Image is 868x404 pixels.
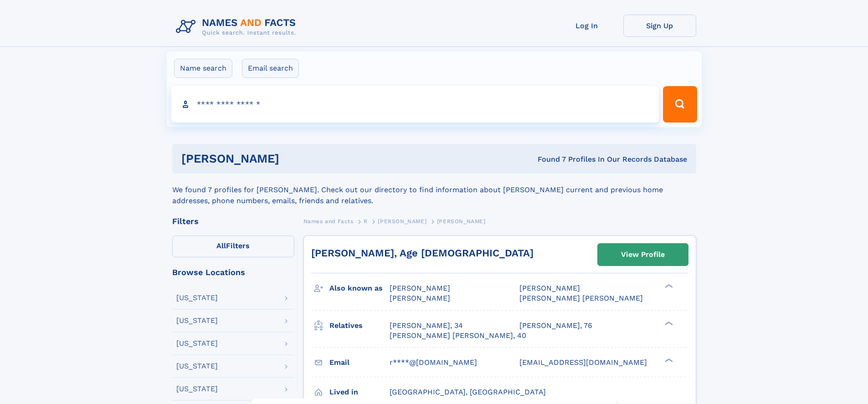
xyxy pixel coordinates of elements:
[303,215,354,227] a: Names and Facts
[174,59,232,78] label: Name search
[329,384,390,400] h3: Lived in
[176,385,218,393] div: [US_STATE]
[311,247,534,259] a: [PERSON_NAME], Age [DEMOGRAPHIC_DATA]
[437,218,486,225] span: [PERSON_NAME]
[364,218,368,225] span: R
[663,320,673,326] div: ❯
[176,363,218,370] div: [US_STATE]
[390,321,463,331] a: [PERSON_NAME], 34
[172,174,696,206] div: We found 7 profiles for [PERSON_NAME]. Check out our directory to find information about [PERSON_...
[663,283,673,289] div: ❯
[519,294,643,302] span: [PERSON_NAME] [PERSON_NAME]
[623,15,696,37] a: Sign Up
[329,355,390,370] h3: Email
[519,358,647,367] span: [EMAIL_ADDRESS][DOMAIN_NAME]
[663,357,673,363] div: ❯
[663,86,697,123] button: Search Button
[390,284,450,292] span: [PERSON_NAME]
[390,331,526,341] a: [PERSON_NAME] [PERSON_NAME], 40
[519,321,592,331] a: [PERSON_NAME], 76
[364,215,368,227] a: R
[172,15,303,39] img: Logo Names and Facts
[378,215,426,227] a: [PERSON_NAME]
[181,153,409,164] h1: [PERSON_NAME]
[172,268,294,276] div: Browse Locations
[172,235,294,257] label: Filters
[390,294,450,302] span: [PERSON_NAME]
[329,281,390,296] h3: Also known as
[550,15,623,37] a: Log In
[621,244,665,265] div: View Profile
[329,318,390,333] h3: Relatives
[378,218,426,225] span: [PERSON_NAME]
[408,154,687,164] div: Found 7 Profiles In Our Records Database
[519,284,580,292] span: [PERSON_NAME]
[171,86,659,123] input: search input
[390,388,546,396] span: [GEOGRAPHIC_DATA], [GEOGRAPHIC_DATA]
[176,340,218,347] div: [US_STATE]
[216,241,226,250] span: All
[176,317,218,324] div: [US_STATE]
[176,294,218,302] div: [US_STATE]
[242,59,299,78] label: Email search
[172,217,294,225] div: Filters
[598,244,688,266] a: View Profile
